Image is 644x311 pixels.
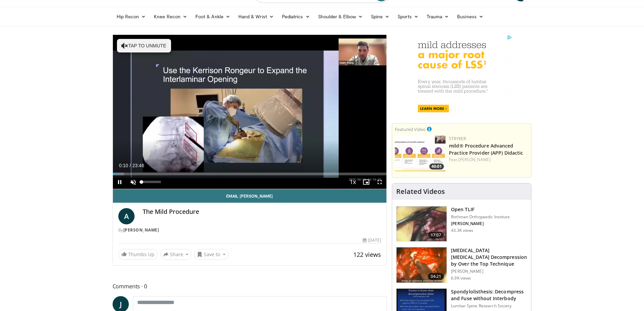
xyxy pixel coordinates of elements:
[117,39,171,52] button: Tap to unmute
[130,163,131,168] span: /
[451,206,509,213] h3: Open TLIF
[429,163,444,170] span: 40:01
[118,208,135,224] a: A
[451,303,527,309] p: Lumbar Spine Research Society
[278,10,314,23] a: Pediatrics
[346,175,359,189] button: Playback Rate
[150,10,191,23] a: Knee Recon
[449,142,523,156] a: mild® Procedure Advanced Practice Provider (APP) Didactic
[423,10,453,23] a: Trauma
[397,206,447,242] img: 87433_0000_3.png.150x105_q85_crop-smart_upscale.jpg
[353,250,381,259] span: 122 views
[451,275,471,281] p: 6.9K views
[395,136,446,171] img: 4f822da0-6aaa-4e81-8821-7a3c5bb607c6.150x105_q85_crop-smart_upscale.jpg
[453,10,487,23] a: Business
[458,157,491,162] a: [PERSON_NAME]
[132,163,144,168] span: 23:46
[451,228,473,233] p: 43.3K views
[113,189,387,203] a: Email [PERSON_NAME]
[142,181,161,183] div: Volume Level
[367,10,393,23] a: Spine
[428,273,444,280] span: 04:21
[126,175,140,189] button: Unmute
[451,269,527,274] p: [PERSON_NAME]
[113,10,150,23] a: Hip Recon
[191,10,234,23] a: Foot & Ankle
[359,175,373,189] button: Enable picture-in-picture mode
[396,206,527,242] a: 17:07 Open TLIF Rothman Orthopaedic Institute [PERSON_NAME] 43.3K views
[113,282,387,291] span: Comments 0
[113,35,387,189] video-js: Video Player
[411,35,512,119] iframe: Advertisement
[234,10,278,23] a: Hand & Wrist
[113,173,387,175] div: Progress Bar
[396,247,527,283] a: 04:21 [MEDICAL_DATA] [MEDICAL_DATA] Decompression by Over the Top Technique [PERSON_NAME] 6.9K views
[373,175,386,189] button: Fullscreen
[143,208,381,216] h4: The Mild Procedure
[395,126,426,132] small: Featured Video
[397,247,447,283] img: 5bc800f5-1105-408a-bbac-d346e50c89d5.150x105_q85_crop-smart_upscale.jpg
[449,157,528,163] div: Feat.
[451,214,509,220] p: Rothman Orthopaedic Institute
[396,187,445,196] h4: Related Videos
[451,288,527,302] h3: Spondylolisthesis: Decompress and Fuse without Interbody
[428,232,444,239] span: 17:07
[119,163,128,168] span: 0:10
[451,221,509,226] p: [PERSON_NAME]
[118,249,158,260] a: Thumbs Up
[314,10,367,23] a: Shoulder & Elbow
[113,175,126,189] button: Pause
[451,247,527,267] h3: [MEDICAL_DATA] [MEDICAL_DATA] Decompression by Over the Top Technique
[123,227,159,233] a: [PERSON_NAME]
[395,136,446,171] a: 40:01
[118,227,381,233] div: By
[194,249,229,260] button: Save to
[160,249,192,260] button: Share
[393,10,423,23] a: Sports
[449,136,466,141] a: Stryker
[363,237,381,243] div: [DATE]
